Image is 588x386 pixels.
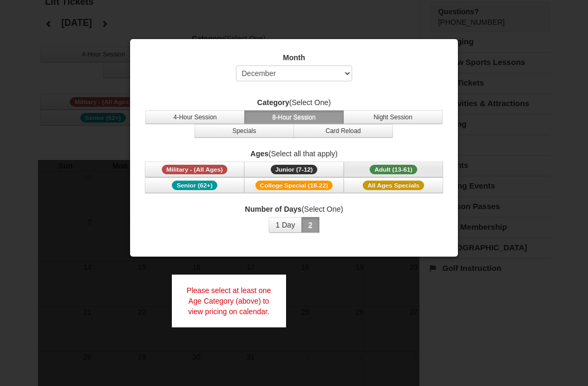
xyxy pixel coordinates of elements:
[283,53,305,62] strong: Month
[370,165,417,174] span: Adult (13-61)
[245,205,301,213] strong: Number of Days
[255,181,333,190] span: College Special (18-22)
[145,110,245,124] button: 4-Hour Session
[271,165,318,174] span: Junior (7-12)
[344,162,443,177] button: Adult (13-61)
[363,181,424,190] span: All Ages Specials
[162,165,228,174] span: Military - (All Ages)
[301,217,319,233] button: 2
[344,177,443,193] button: All Ages Specials
[244,177,344,193] button: College Special (18-22)
[172,181,217,190] span: Senior (62+)
[251,149,269,158] strong: Ages
[269,217,302,233] button: 1 Day
[244,162,344,177] button: Junior (7-12)
[143,97,445,108] label: (Select One)
[143,148,445,159] label: (Select all that apply)
[145,177,244,193] button: Senior (62+)
[293,124,393,138] button: Card Reload
[244,110,344,124] button: 8-Hour Session
[195,124,294,138] button: Specials
[257,98,289,107] strong: Category
[172,275,286,327] div: Please select at least one Age Category (above) to view pricing on calendar.
[143,204,445,214] label: (Select One)
[343,110,443,124] button: Night Session
[145,162,244,177] button: Military - (All Ages)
